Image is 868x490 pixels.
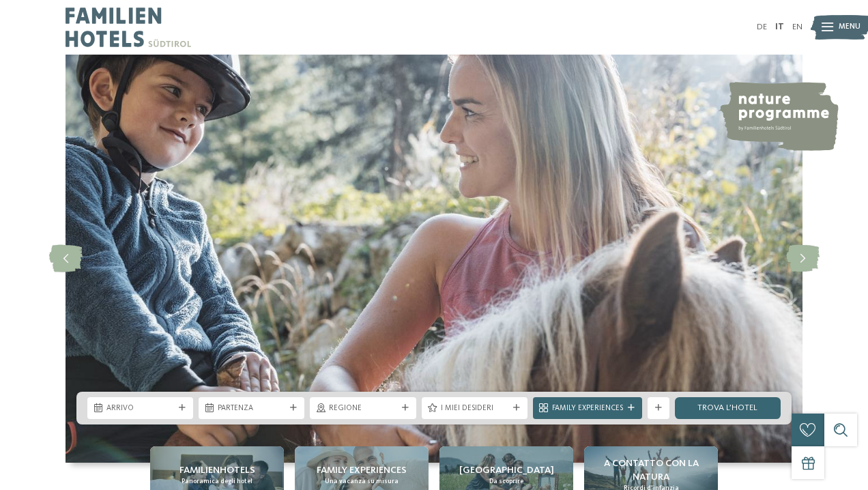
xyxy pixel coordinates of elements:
[792,23,802,31] a: EN
[441,403,508,414] span: I miei desideri
[757,23,767,31] a: DE
[66,55,802,463] img: Family hotel Alto Adige: the happy family places!
[839,22,860,33] span: Menu
[775,23,784,31] a: IT
[317,463,407,477] span: Family experiences
[719,82,839,151] img: nature programme by Familienhotels Südtirol
[552,403,623,414] span: Family Experiences
[459,463,554,477] span: [GEOGRAPHIC_DATA]
[182,477,252,486] span: Panoramica degli hotel
[179,463,255,477] span: Familienhotels
[329,403,396,414] span: Regione
[590,457,712,484] span: A contatto con la natura
[106,403,174,414] span: Arrivo
[675,397,781,419] a: trova l’hotel
[489,477,523,486] span: Da scoprire
[325,477,399,486] span: Una vacanza su misura
[218,403,285,414] span: Partenza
